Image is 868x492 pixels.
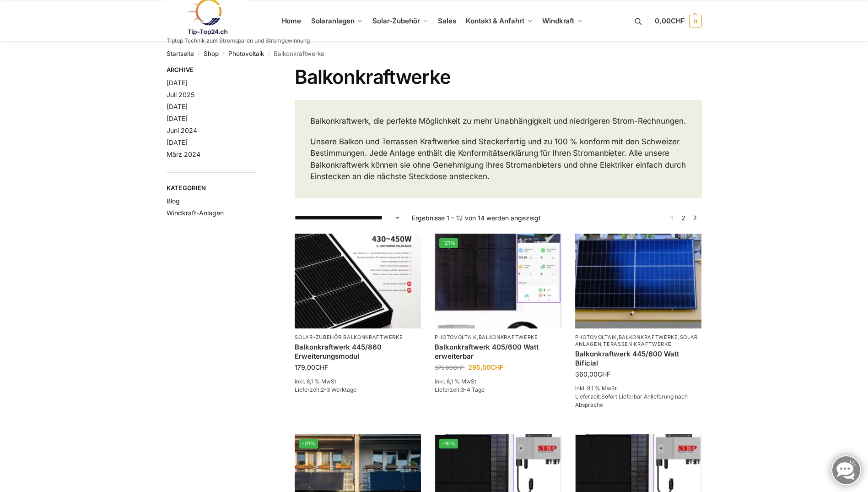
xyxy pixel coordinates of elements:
a: Balkonkraftwerk 445/600 Watt Bificial [575,350,701,367]
span: Lieferzeit: [575,393,688,408]
a: [DATE] [167,115,188,122]
span: CHF [491,363,503,371]
span: CHF [453,364,464,371]
a: -21%Steckerfertig Plug & Play mit 410 Watt [435,234,561,328]
a: [DATE] [167,103,188,110]
button: Close filters [257,66,263,76]
nav: Produkt-Seitennummerierung [665,213,701,223]
img: Balkonkraftwerk 445/860 Erweiterungsmodul [295,234,421,328]
p: inkl. 8,1 % MwSt. [575,384,701,393]
a: Blog [167,197,180,205]
p: inkl. 8,1 % MwSt. [435,377,561,386]
a: → [691,213,698,223]
span: CHF [598,370,610,378]
span: / [264,50,274,58]
a: Sales [434,0,460,42]
span: Solar-Zubehör [372,16,420,25]
a: Balkonkraftwerke [619,334,678,340]
span: 0,00 [655,16,685,25]
a: Solar-Zubehör [369,0,432,42]
p: , [435,334,561,341]
span: Lieferzeit: [295,386,356,393]
a: Windkraft-Anlagen [167,209,224,217]
a: Solaranlagen [575,334,698,347]
a: Seite 2 [679,214,688,222]
a: Startseite [167,50,194,57]
p: inkl. 8,1 % MwSt. [295,377,421,386]
a: Juni 2024 [167,126,197,134]
a: März 2024 [167,150,200,158]
a: Balkonkraftwerke [343,334,403,340]
a: 0,00CHF 0 [655,7,701,35]
p: , [295,334,421,341]
bdi: 179,00 [295,363,328,371]
p: Ergebnisse 1 – 12 von 14 werden angezeigt [412,213,541,223]
a: Photovoltaik [435,334,476,340]
span: Lieferzeit: [435,386,485,393]
a: Photovoltaik [228,50,264,57]
a: Windkraft [539,0,587,42]
a: Balkonkraftwerke [479,334,538,340]
span: Sofort Lieferbar Anlieferung nach Absprache [575,393,688,408]
span: Sales [438,16,456,25]
span: / [194,50,204,58]
span: CHF [315,363,328,371]
a: [DATE] [167,79,188,87]
span: Kategorien [167,184,258,193]
a: Balkonkraftwerk 405/600 Watt erweiterbar [435,343,561,361]
span: CHF [671,16,685,25]
a: [DATE] [167,138,188,146]
a: Kontakt & Anfahrt [462,0,536,42]
bdi: 360,00 [575,370,610,378]
select: Shop-Reihenfolge [295,213,401,223]
nav: Breadcrumb [167,42,702,66]
span: Kontakt & Anfahrt [466,16,524,25]
a: Terassen Kraftwerke [603,341,671,347]
span: 0 [689,15,702,27]
p: Tiptop Technik zum Stromsparen und Stromgewinnung [167,38,310,44]
a: Solaranlagen [307,0,366,42]
span: Windkraft [542,16,574,25]
p: Balkonkraftwerk, die perfekte Möglichkeit zu mehr Unabhängigkeit und niedrigeren Strom-Rechnungen. [310,115,686,127]
bdi: 375,00 [435,364,464,371]
span: Solaranlagen [311,16,355,25]
span: / [219,50,228,58]
span: Archive [167,66,258,75]
a: Balkonkraftwerk 445/860 Erweiterungsmodul [295,343,421,361]
a: Solar-Zubehör [295,334,341,340]
img: Steckerfertig Plug & Play mit 410 Watt [435,234,561,328]
a: Shop [204,50,219,57]
a: Photovoltaik [575,334,617,340]
img: Solaranlage für den kleinen Balkon [575,234,701,328]
h1: Balkonkraftwerke [295,66,701,88]
bdi: 295,00 [468,363,503,371]
span: 2-3 Werktage [321,386,356,393]
span: 3-4 Tage [461,386,485,393]
p: , , , [575,334,701,348]
p: Unsere Balkon und Terrassen Kraftwerke sind Steckerfertig und zu 100 % konform mit den Schweizer ... [310,136,686,183]
span: Seite 1 [668,214,675,222]
a: Juli 2025 [167,91,194,98]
